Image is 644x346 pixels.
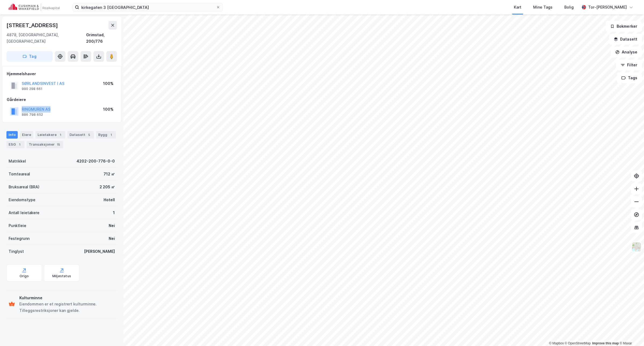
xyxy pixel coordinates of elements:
[27,141,63,148] div: Transaksjoner
[6,131,18,139] div: Info
[35,131,65,139] div: Leietakere
[631,242,642,252] img: Z
[76,158,115,164] div: 4202-200-776-0-0
[22,113,43,117] div: 886 798 652
[7,96,117,103] div: Gårdeiere
[588,4,627,10] div: Tor-[PERSON_NAME]
[533,4,552,10] div: Mine Tags
[9,248,24,255] div: Tinglyst
[9,171,30,177] div: Tomteareal
[9,158,26,164] div: Matrikkel
[6,32,86,45] div: 4878, [GEOGRAPHIC_DATA], [GEOGRAPHIC_DATA]
[67,131,94,139] div: Datasett
[96,131,116,139] div: Bygg
[109,235,115,242] div: Nei
[609,34,642,45] button: Datasett
[19,301,115,314] div: Eiendommen er et registrert kulturminne. Tilleggsrestriksjoner kan gjelde.
[86,132,92,138] div: 5
[611,47,642,57] button: Analyse
[9,197,35,203] div: Eiendomstype
[549,341,564,345] a: Mapbox
[9,210,39,216] div: Antall leietakere
[108,132,114,138] div: 1
[616,60,642,70] button: Filter
[19,295,115,301] div: Kulturminne
[109,222,115,229] div: Nei
[22,87,42,91] div: 990 298 661
[592,341,619,345] a: Improve this map
[9,222,26,229] div: Punktleie
[9,235,30,242] div: Festegrunn
[104,197,115,203] div: Hotell
[9,184,39,190] div: Bruksareal (BRA)
[6,21,59,30] div: [STREET_ADDRESS]
[103,106,114,113] div: 100%
[564,4,574,10] div: Bolig
[514,4,521,10] div: Kart
[113,210,115,216] div: 1
[17,142,22,147] div: 1
[79,3,216,11] input: Søk på adresse, matrikkel, gårdeiere, leietakere eller personer
[100,184,115,190] div: 2 205 ㎡
[103,80,114,87] div: 100%
[86,32,117,45] div: Grimstad, 200/776
[565,341,591,345] a: OpenStreetMap
[606,21,642,32] button: Bokmerker
[9,3,60,11] img: cushman-wakefield-realkapital-logo.202ea83816669bd177139c58696a8fa1.svg
[617,73,642,83] button: Tags
[617,320,644,346] iframe: Chat Widget
[104,171,115,177] div: 712 ㎡
[84,248,115,255] div: [PERSON_NAME]
[56,142,61,147] div: 15
[7,71,117,77] div: Hjemmelshaver
[52,274,71,278] div: Miljøstatus
[6,141,24,148] div: ESG
[617,320,644,346] div: Kontrollprogram for chat
[58,132,63,138] div: 1
[20,274,29,278] div: Origo
[20,131,33,139] div: Eiere
[6,51,53,62] button: Tag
